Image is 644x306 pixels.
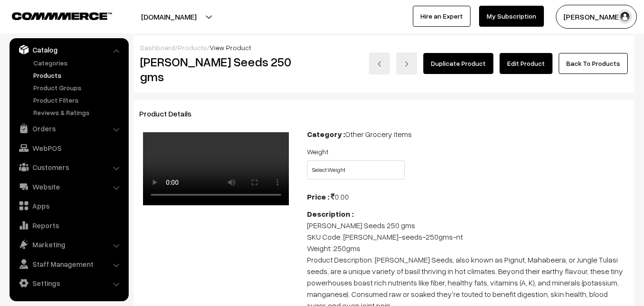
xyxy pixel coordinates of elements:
[618,10,632,24] img: user
[12,236,125,253] a: Marketing
[12,178,125,195] a: Website
[556,5,637,29] button: [PERSON_NAME]
[108,5,230,29] button: [DOMAIN_NAME]
[307,129,345,139] b: Category :
[140,43,175,52] a: Dashboard
[307,147,328,157] label: Weight
[210,43,251,52] span: View Product
[12,120,125,137] a: Orders
[413,6,470,27] a: Hire an Expert
[307,209,354,219] b: Description :
[31,107,125,117] a: Reviews & Ratings
[12,158,125,176] a: Customers
[139,109,203,118] span: Product Details
[404,61,409,67] img: right-arrow.png
[143,132,289,205] video: Your browser does not support the video tag.
[479,6,544,27] a: My Subscription
[307,192,329,201] b: Price :
[12,10,95,21] a: COMMMERCE
[31,70,125,80] a: Products
[12,255,125,273] a: Staff Management
[423,53,493,74] a: Duplicate Product
[31,83,125,93] a: Product Groups
[12,217,125,234] a: Reports
[500,53,552,74] a: Edit Product
[12,12,112,20] img: COMMMERCE
[307,128,629,140] div: Other Grocery items
[140,42,628,53] div: / /
[178,43,207,52] a: Products
[559,53,628,74] a: Back To Products
[140,54,293,84] h2: [PERSON_NAME] Seeds 250 gms
[31,95,125,105] a: Product Filters
[12,139,125,157] a: WebPOS
[377,61,382,67] img: left-arrow.png
[307,191,629,202] div: 0.00
[12,274,125,292] a: Settings
[12,41,125,58] a: Catalog
[31,58,125,68] a: Categories
[12,197,125,214] a: Apps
